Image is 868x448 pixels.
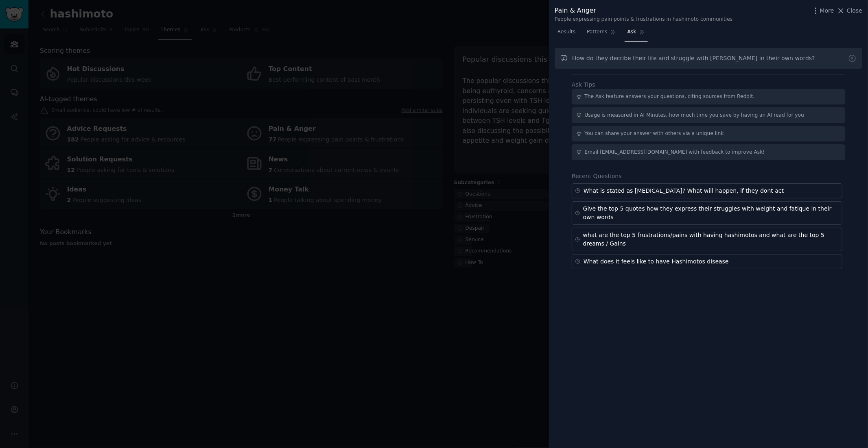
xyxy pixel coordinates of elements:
[837,7,862,15] button: Close
[558,28,575,36] span: Results
[555,26,578,42] a: Results
[555,16,732,23] div: People expressing pain points & frustrations in hashimoto communities
[585,112,805,119] div: Usage is measured in AI Minutes, how much time you save by having an AI read for you
[572,173,622,179] label: Recent Questions
[584,187,784,195] div: What is stated as [MEDICAL_DATA]? What will happen, if they dont act
[583,204,839,222] div: Give the top 5 quotes how they express their struggles with weight and fatique in their own words
[584,26,619,42] a: Patterns
[847,7,862,15] span: Close
[585,149,765,156] div: Email [EMAIL_ADDRESS][DOMAIN_NAME] with feedback to improve Ask!
[587,28,607,36] span: Patterns
[584,257,729,266] div: What does it feels like to have Hashimotos disease
[583,231,839,248] div: what are the top 5 frustrations/pains with having hashimotos and what are the top 5 dreams / Gains
[820,7,834,15] span: More
[585,93,755,100] div: The Ask feature answers your questions, citing sources from Reddit.
[811,7,834,15] button: More
[572,81,595,88] label: Ask Tips
[555,48,862,69] input: Ask a question about Pain & Anger in this audience...
[585,130,724,137] div: You can share your answer with others via a unique link
[627,28,636,36] span: Ask
[555,6,732,16] div: Pain & Anger
[625,26,648,42] a: Ask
